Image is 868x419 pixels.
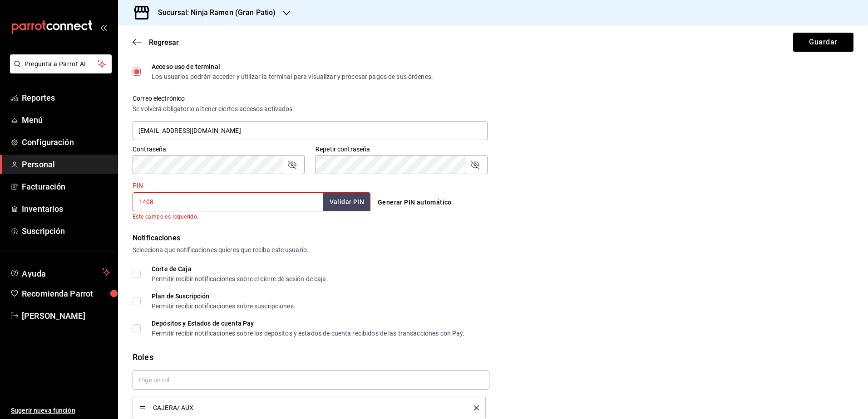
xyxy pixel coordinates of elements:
[153,404,460,411] span: CAJERA/ AUX
[22,180,110,193] span: Facturación
[22,203,110,215] span: Inventarios
[152,266,328,272] div: Corte de Caja
[152,276,328,282] div: Permitir recibir notificaciones sobre el cierre de sesión de caja.
[22,225,110,237] span: Suscripción
[152,63,433,70] div: Acceso uso de terminal
[133,192,323,211] input: 3 a 6 dígitos
[22,92,110,104] span: Reportes
[469,159,480,170] button: passwordField
[133,245,853,255] div: Selecciona que notificaciones quieres que reciba este usuario.
[22,136,110,148] span: Configuración
[468,405,479,410] button: delete
[22,287,110,300] span: Recomienda Parrot
[22,158,110,171] span: Personal
[22,267,99,278] span: Ayuda
[152,320,465,326] div: Depósitos y Estados de cuenta Pay
[22,114,110,126] span: Menú
[323,193,370,211] button: Validar PIN
[793,33,853,52] button: Guardar
[152,303,296,309] div: Permitir recibir notificaciones sobre suscripciones.
[133,213,370,222] p: Este campo es requerido.
[133,233,853,244] div: Notificaciones
[133,146,305,152] label: Contraseña
[152,293,296,299] div: Plan de Suscripción
[22,310,110,322] span: [PERSON_NAME]
[133,104,488,114] div: Se volverá obligatorio al tener ciertos accesos activados.
[133,370,489,390] input: Elige un rol
[374,194,455,211] button: Generar PIN automático
[286,159,297,170] button: passwordField
[316,146,488,152] label: Repetir contraseña
[10,54,112,73] button: Pregunta a Parrot AI
[11,406,110,415] span: Sugerir nueva función
[133,95,488,102] label: Correo electrónico
[152,330,465,336] div: Permitir recibir notificaciones sobre los depósitos y estados de cuenta recibidos de las transacc...
[100,24,107,31] button: open_drawer_menu
[133,182,143,189] label: PIN
[25,59,98,69] span: Pregunta a Parrot AI
[133,38,179,47] button: Regresar
[6,66,112,75] a: Pregunta a Parrot AI
[133,351,853,363] div: Roles
[149,38,179,47] span: Regresar
[152,73,433,80] div: Los usuarios podrán acceder y utilizar la terminal para visualizar y procesar pagos de sus órdenes.
[151,7,276,18] h3: Sucursal: Ninja Ramen (Gran Patio)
